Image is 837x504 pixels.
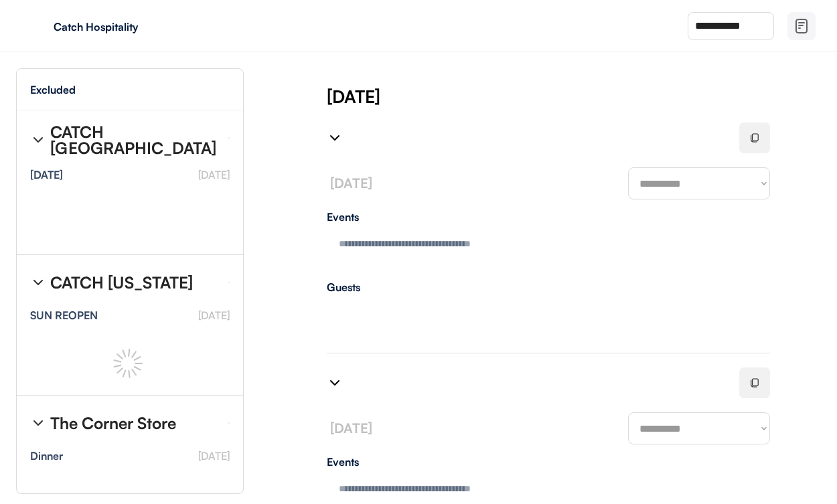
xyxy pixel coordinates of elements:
[198,309,230,322] font: [DATE]
[327,456,770,467] div: Events
[327,282,770,292] div: Guests
[327,375,343,391] img: chevron-right%20%281%29.svg
[30,415,46,431] img: chevron-right%20%281%29.svg
[27,15,48,37] img: yH5BAEAAAAALAAAAAABAAEAAAIBRAA7
[327,84,837,108] div: [DATE]
[330,420,372,436] font: [DATE]
[50,415,176,431] div: The Corner Store
[30,132,46,148] img: chevron-right%20%281%29.svg
[30,274,46,290] img: chevron-right%20%281%29.svg
[327,212,770,222] div: Events
[30,450,63,461] div: Dinner
[54,21,222,32] div: Catch Hospitality
[198,168,230,181] font: [DATE]
[50,274,193,290] div: CATCH [US_STATE]
[50,124,218,156] div: CATCH [GEOGRAPHIC_DATA]
[30,84,76,95] div: Excluded
[327,130,343,146] img: chevron-right%20%281%29.svg
[330,175,372,191] font: [DATE]
[30,310,98,321] div: SUN REOPEN
[793,18,810,34] img: file-02.svg
[198,449,230,463] font: [DATE]
[30,169,63,180] div: [DATE]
